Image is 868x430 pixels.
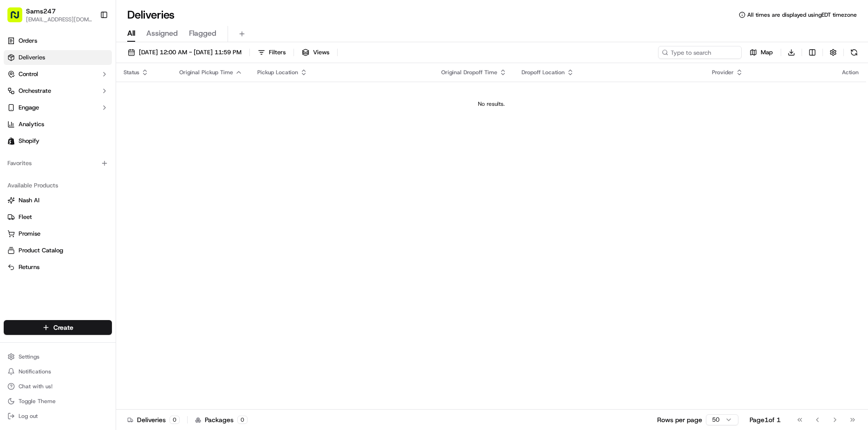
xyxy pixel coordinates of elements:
[7,263,108,271] a: Returns
[441,69,497,76] span: Original Dropoff Time
[4,83,112,98] button: Orchestrate
[4,193,112,208] button: Nash AI
[19,368,51,375] span: Notifications
[298,46,333,59] button: Views
[170,416,180,424] div: 0
[19,230,40,238] span: Promise
[7,196,108,205] a: Nash AI
[26,6,56,16] button: Sams247
[313,48,329,57] span: Views
[127,28,135,39] span: All
[657,415,702,424] p: Rows per page
[146,28,178,39] span: Assigned
[4,156,112,171] div: Favorites
[842,69,859,76] div: Action
[19,37,37,45] span: Orders
[747,11,857,19] span: All times are displayed using EDT timezone
[4,178,112,193] div: Available Products
[19,383,52,390] span: Chat with us!
[19,353,39,360] span: Settings
[195,415,248,424] div: Packages
[7,213,108,221] a: Fleet
[848,46,861,59] button: Refresh
[4,67,112,82] button: Control
[19,70,38,78] span: Control
[269,48,286,57] span: Filters
[124,69,139,76] span: Status
[750,415,781,424] div: Page 1 of 1
[4,365,112,378] button: Notifications
[745,46,777,59] button: Map
[4,33,112,48] a: Orders
[7,246,108,255] a: Product Catalog
[19,53,45,62] span: Deliveries
[4,210,112,225] button: Fleet
[19,120,44,128] span: Analytics
[4,134,112,148] a: Shopify
[4,260,112,275] button: Returns
[19,196,39,205] span: Nash AI
[4,100,112,115] button: Engage
[4,243,112,258] button: Product Catalog
[712,69,734,76] span: Provider
[139,48,241,57] span: [DATE] 12:00 AM - [DATE] 11:59 PM
[19,103,39,112] span: Engage
[19,412,38,420] span: Log out
[658,46,742,59] input: Type to search
[7,137,15,145] img: Shopify logo
[522,69,565,76] span: Dropoff Location
[4,380,112,393] button: Chat with us!
[4,350,112,363] button: Settings
[4,410,112,423] button: Log out
[4,117,112,132] a: Analytics
[124,46,246,59] button: [DATE] 12:00 AM - [DATE] 11:59 PM
[179,69,233,76] span: Original Pickup Time
[257,69,298,76] span: Pickup Location
[4,4,96,26] button: Sams247[EMAIL_ADDRESS][DOMAIN_NAME]
[53,323,73,332] span: Create
[19,137,39,145] span: Shopify
[237,416,248,424] div: 0
[254,46,290,59] button: Filters
[4,50,112,65] a: Deliveries
[127,7,175,22] h1: Deliveries
[7,230,108,238] a: Promise
[4,226,112,241] button: Promise
[761,48,773,57] span: Map
[127,415,180,424] div: Deliveries
[120,100,862,108] div: No results.
[19,263,39,271] span: Returns
[19,246,63,255] span: Product Catalog
[19,398,56,405] span: Toggle Theme
[189,28,216,39] span: Flagged
[4,320,112,335] button: Create
[19,87,51,95] span: Orchestrate
[4,395,112,408] button: Toggle Theme
[26,16,92,23] button: [EMAIL_ADDRESS][DOMAIN_NAME]
[19,213,32,221] span: Fleet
